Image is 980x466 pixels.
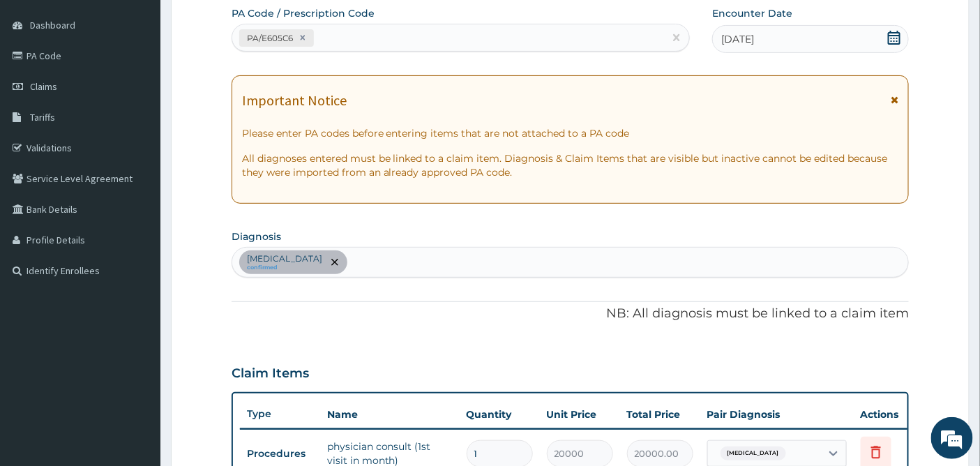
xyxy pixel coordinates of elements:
span: [DATE] [721,32,754,46]
span: Dashboard [30,19,75,31]
img: d_794563401_company_1708531726252_794563401 [26,70,56,105]
th: Unit Price [540,400,620,428]
label: Encounter Date [712,6,792,20]
div: Minimize live chat window [229,7,262,40]
p: All diagnoses entered must be linked to a claim item. Diagnosis & Claim Items that are visible bu... [242,151,899,179]
th: Name [320,400,460,428]
p: NB: All diagnosis must be linked to a claim item [232,305,910,323]
span: We're online! [81,142,193,283]
small: confirmed [247,264,322,271]
span: Claims [30,80,57,93]
span: [MEDICAL_DATA] [721,446,786,460]
textarea: Type your message and hit 'Enter' [7,315,266,363]
span: Tariffs [30,111,55,123]
th: Type [240,401,320,427]
div: Chat with us now [73,78,234,96]
th: Quantity [460,400,540,428]
div: PA/E605C6 [243,30,295,46]
span: remove selection option [329,256,341,269]
th: Actions [854,400,924,428]
p: Please enter PA codes before entering items that are not attached to a PA code [242,126,899,140]
label: PA Code / Prescription Code [232,6,375,20]
label: Diagnosis [232,230,281,243]
th: Pair Diagnosis [700,400,854,428]
p: [MEDICAL_DATA] [247,253,322,264]
h3: Claim Items [232,366,309,382]
th: Total Price [620,400,700,428]
h1: Important Notice [242,93,347,108]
